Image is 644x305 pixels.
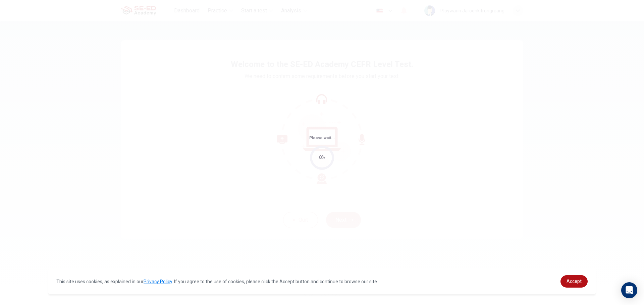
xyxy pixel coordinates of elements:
div: 0% [319,154,325,161]
div: cookieconsent [48,269,596,294]
a: dismiss cookie message [560,275,588,288]
span: Accept [567,279,582,284]
span: This site uses cookies, as explained in our . If you agree to the use of cookies, please click th... [56,279,378,284]
span: Please wait... [309,136,335,140]
a: Privacy Policy [144,279,172,284]
div: Open Intercom Messenger [621,282,637,298]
